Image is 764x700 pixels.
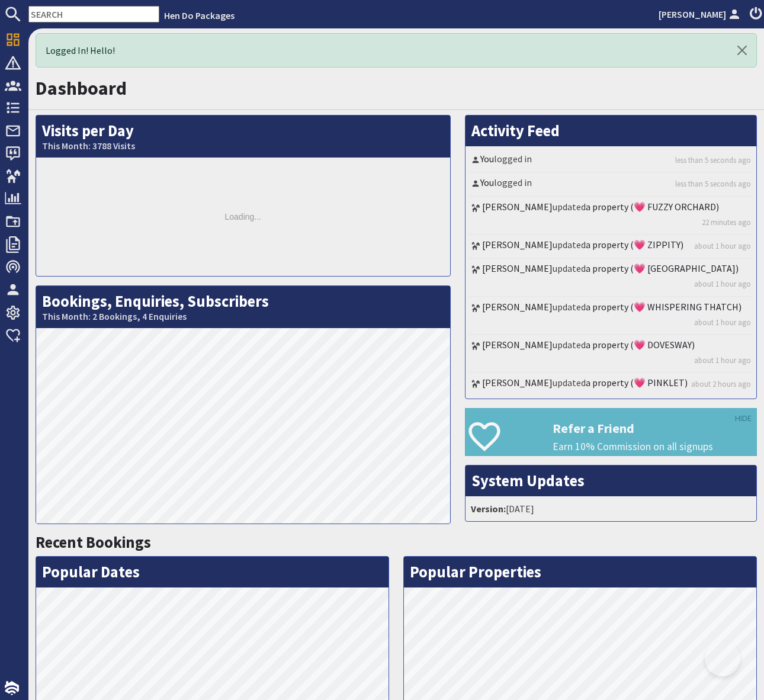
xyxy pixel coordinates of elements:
[694,240,751,252] a: about 1 hour ago
[468,335,754,373] li: updated
[702,217,751,228] a: 22 minutes ago
[586,201,719,213] a: a property (💗 FUZZY ORCHARD)
[468,173,754,197] li: logged in
[471,471,585,490] a: System Updates
[468,235,754,259] li: updated
[36,33,757,68] div: Logged In! Hello!
[465,408,757,456] a: Refer a Friend Earn 10% Commission on all signups
[735,412,752,425] a: HIDE
[468,197,754,235] li: updated
[42,311,444,322] small: This Month: 2 Bookings, 4 Enquiries
[482,301,553,313] a: [PERSON_NAME]
[36,286,450,328] h2: Bookings, Enquiries, Subscribers
[36,557,389,587] h2: Popular Dates
[705,641,740,676] iframe: Toggle Customer Support
[36,115,450,158] h2: Visits per Day
[586,339,695,351] a: a property (💗 DOVESWAY)
[404,557,756,587] h2: Popular Properties
[482,201,553,213] a: [PERSON_NAME]
[36,76,127,100] a: Dashboard
[586,239,683,251] a: a property (💗 ZIPPITY)
[471,121,560,140] a: Activity Feed
[482,262,553,274] a: [PERSON_NAME]
[468,149,754,173] li: logged in
[694,355,751,366] a: about 1 hour ago
[468,499,754,518] li: [DATE]
[694,278,751,290] a: about 1 hour ago
[36,532,151,552] a: Recent Bookings
[480,153,494,165] a: You
[586,262,739,274] a: a property (💗 [GEOGRAPHIC_DATA])
[468,373,754,396] li: updated
[468,259,754,297] li: updated
[553,420,756,436] h3: Refer a Friend
[586,301,741,313] a: a property (💗 WHISPERING THATCH)
[482,377,553,388] a: [PERSON_NAME]
[553,439,756,454] p: Earn 10% Commission on all signups
[694,317,751,328] a: about 1 hour ago
[468,297,754,335] li: updated
[28,6,159,23] input: SEARCH
[42,140,444,152] small: This Month: 3788 Visits
[482,339,553,351] a: [PERSON_NAME]
[482,239,553,251] a: [PERSON_NAME]
[675,178,751,190] a: less than 5 seconds ago
[659,7,743,21] a: [PERSON_NAME]
[5,681,19,695] img: staytech_i_w-64f4e8e9ee0a9c174fd5317b4b171b261742d2d393467e5bdba4413f4f884c10.svg
[471,503,506,515] strong: Version:
[691,378,751,390] a: about 2 hours ago
[480,176,494,188] a: You
[164,9,235,21] a: Hen Do Packages
[586,377,688,388] a: a property (💗 PINKLET)
[36,158,450,276] div: Loading...
[675,155,751,166] a: less than 5 seconds ago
